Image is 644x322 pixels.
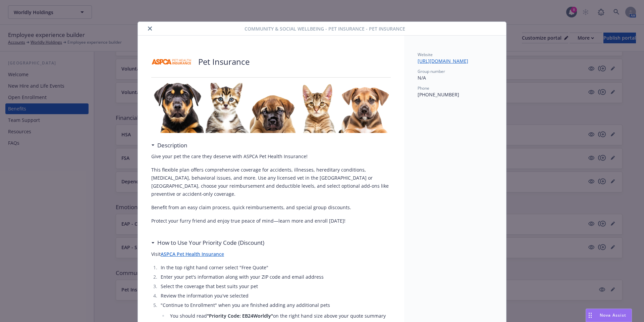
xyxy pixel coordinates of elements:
p: [PHONE_NUMBER] [418,91,493,98]
p: Benefit from an easy claim process, quick reimbursements, and special group discounts. [151,203,391,212]
span: Nova Assist [600,312,626,318]
p: Visit [151,250,391,258]
button: Nova Assist [586,309,632,322]
span: Group number [418,68,445,74]
li: You should read on the right hand size above your quote summary [168,312,391,320]
div: Description [151,141,187,150]
span: Community & Social Wellbeing - Pet Insurance - Pet Insurance [245,25,405,32]
div: How to Use Your Priority Code (Discount) [151,238,264,247]
p: Give your pet the care they deserve with ASPCA Pet Health Insurance! [151,152,391,160]
li: In the top right hand corner select "Free Quote" [159,264,391,272]
p: This flexible plan offers comprehensive coverage for accidents, illnesses, hereditary conditions,... [151,166,391,198]
li: Select the coverage that best suits your pet [159,282,391,290]
h3: Description [157,141,187,150]
img: banner [151,83,391,133]
p: N/A [418,74,493,81]
a: [URL][DOMAIN_NAME] [418,58,474,64]
span: Phone [418,85,429,91]
img: ASPCA Pet Health Insurance [151,52,192,72]
a: ASPCA Pet Health Insurance [161,251,224,257]
p: Protect your furry friend and enjoy true peace of mind—learn more and enroll [DATE]! [151,217,391,225]
li: Enter your pet's information along with your ZIP code and email address [159,273,391,281]
span: Website [418,52,433,57]
p: Pet Insurance [198,56,250,67]
h3: How to Use Your Priority Code (Discount) [157,238,264,247]
div: Drag to move [586,309,594,322]
strong: "Priority Code: EB24Worldly" [207,313,273,319]
button: close [146,25,154,33]
li: Review the information you've selected [159,292,391,300]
